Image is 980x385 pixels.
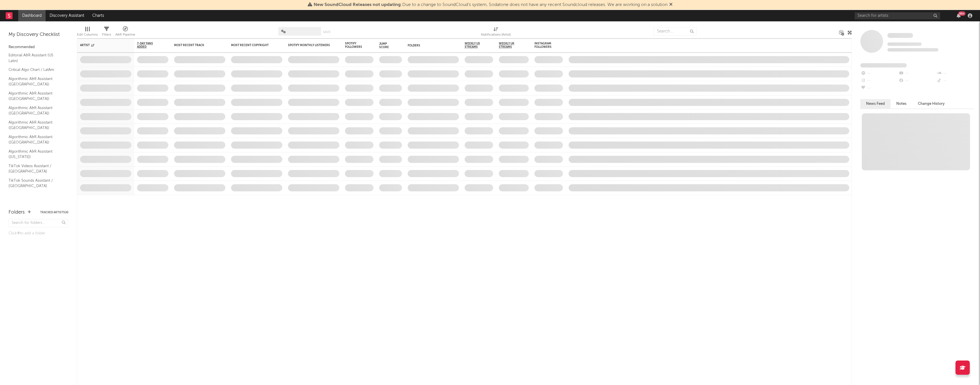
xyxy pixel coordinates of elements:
a: TikTok Videos Assistant / [GEOGRAPHIC_DATA] [9,163,63,175]
input: Search for artists [855,12,940,19]
div: My Discovery Checklist [9,31,68,38]
div: -- [860,85,898,92]
div: -- [860,77,898,85]
div: Recommended [9,44,68,51]
a: Algorithmic A&R Assistant ([GEOGRAPHIC_DATA]) [9,119,63,131]
div: -- [936,77,974,85]
span: Some Artist [887,33,913,38]
span: Dismiss [669,3,673,7]
button: Notes [891,99,912,108]
div: Spotify Monthly Listeners [288,44,331,47]
span: 7-Day Fans Added [137,42,160,49]
div: A&R Pipeline [115,24,135,41]
span: Tracking Since: [DATE] [887,42,922,46]
button: News Feed [860,99,891,108]
div: Folders [9,209,25,216]
button: Tracked Artists(4) [40,211,68,214]
div: 99 + [958,11,965,16]
div: Filters [102,31,111,38]
div: Artist [80,44,123,47]
span: New SoundCloud Releases not updating [314,3,401,7]
button: Save [323,30,330,34]
a: TikTok Sounds Assistant / [GEOGRAPHIC_DATA] [9,177,63,189]
button: 99+ [957,13,961,18]
div: -- [898,77,936,85]
span: Weekly UK Streams [499,42,520,49]
div: -- [860,70,898,77]
a: Critical Algo Chart / LatAm [9,67,63,73]
span: Fans Added by Platform [860,63,907,67]
a: Algorithmic A&R Assistant ([GEOGRAPHIC_DATA]) [9,76,63,87]
a: Charts [88,10,108,21]
div: Notifications (Artist) [481,24,511,41]
span: : Due to a change to SoundCloud's system, Sodatone does not have any recent Soundcloud releases. ... [314,3,667,7]
a: Dashboard [18,10,46,21]
div: Spotify Followers [345,42,365,49]
div: Click to add a folder. [9,230,68,237]
div: Edit Columns [77,31,98,38]
span: 0 fans last week [887,48,938,52]
button: Change History [912,99,950,108]
a: Some Artist [887,33,913,38]
div: Instagram Followers [534,42,554,49]
a: Algorithmic A&R Assistant ([GEOGRAPHIC_DATA]) [9,134,63,146]
div: Filters [102,24,111,41]
div: -- [898,70,936,77]
input: Search... [654,27,697,36]
a: Discovery Assistant [46,10,88,21]
div: Most Recent Copyright [231,44,274,47]
div: Notifications (Artist) [481,31,511,38]
a: Editorial A&R Assistant (US Latin) [9,52,63,64]
input: Search for folders... [9,219,68,227]
a: Algorithmic A&R Assistant ([US_STATE]) [9,148,63,160]
div: -- [936,70,974,77]
div: Most Recent Track [174,44,217,47]
div: Edit Columns [77,24,98,41]
div: Jump Score [379,42,393,49]
a: Algorithmic A&R Assistant ([GEOGRAPHIC_DATA]) [9,105,63,116]
div: Folders [408,44,450,47]
a: Algorithmic A&R Assistant ([GEOGRAPHIC_DATA]) [9,90,63,102]
span: Weekly US Streams [465,42,485,49]
div: A&R Pipeline [115,31,135,38]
